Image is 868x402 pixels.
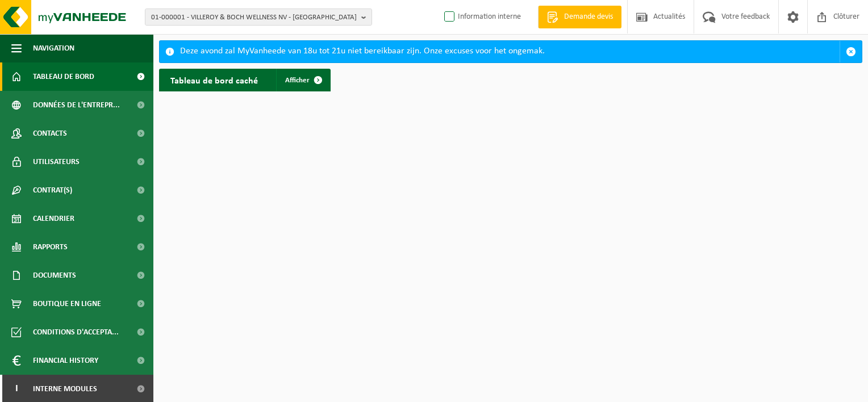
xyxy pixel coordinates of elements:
span: Navigation [33,34,74,62]
h2: Tableau de bord caché [159,69,269,91]
span: Données de l'entrepr... [33,91,120,119]
div: Deze avond zal MyVanheede van 18u tot 21u niet bereikbaar zijn. Onze excuses voor het ongemak. [180,41,840,62]
span: Tableau de bord [33,62,94,91]
span: 01-000001 - VILLEROY & BOCH WELLNESS NV - [GEOGRAPHIC_DATA] [151,9,357,26]
span: Conditions d'accepta... [33,318,119,346]
a: Demande devis [538,6,621,28]
span: Documents [33,261,76,290]
label: Information interne [442,9,521,26]
span: Rapports [33,233,68,261]
button: 01-000001 - VILLEROY & BOCH WELLNESS NV - [GEOGRAPHIC_DATA] [145,9,372,26]
span: Contacts [33,119,67,148]
span: Utilisateurs [33,148,80,176]
span: Financial History [33,346,98,375]
span: Afficher [285,77,310,84]
span: Calendrier [33,204,74,233]
span: Demande devis [561,11,616,23]
a: Afficher [276,69,329,91]
span: Contrat(s) [33,176,72,204]
span: Boutique en ligne [33,290,101,318]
